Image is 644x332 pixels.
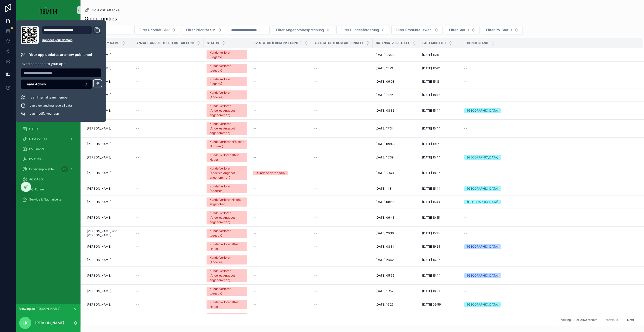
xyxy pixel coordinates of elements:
span: -- [464,80,467,84]
span: -- [464,142,467,146]
span: AC-Funnel [29,187,45,191]
a: -- [464,258,637,262]
a: [PERSON_NAME] [87,200,130,204]
span: [DATE] 08:31 [376,245,394,249]
span: -- [464,258,467,262]
span: PV-Funnel [29,147,44,151]
a: [GEOGRAPHIC_DATA] [464,155,637,160]
a: -- [253,80,308,84]
span: [DATE] 09:43 [376,216,394,220]
div: Kunde verloren (Legacy) [210,64,244,73]
span: [DATE] 18:19 [422,93,439,97]
button: Select Button [445,25,480,35]
a: [DATE] 11:42 [422,66,461,70]
span: [DATE] 18:43 [376,171,394,175]
a: [DATE] 16:37 [422,258,461,262]
a: [GEOGRAPHIC_DATA] [464,200,637,204]
a: [DATE] 08:55 [376,200,416,204]
a: [DATE] 15:39 [376,155,416,159]
span: -- [136,200,139,204]
a: [PERSON_NAME] [87,109,130,113]
span: [DATE] 15:44 [422,274,440,278]
span: [PERSON_NAME] und [PERSON_NAME] [87,229,130,237]
span: Service & Nacharbeiten [29,197,63,202]
a: Kunde Verloren (Kein Haus) [207,153,247,162]
span: -- [314,200,317,204]
a: [DATE] 15:57 [376,289,416,293]
span: Old-Lost Attacke [91,8,119,13]
a: -- [136,109,200,113]
div: 75 [61,166,68,172]
a: [DATE] 18:58 [376,53,416,57]
span: -- [253,245,256,249]
a: -- [136,53,200,57]
a: -- [253,126,308,130]
span: [DATE] 15:44 [422,200,440,204]
a: [DATE] 15:44 [422,200,461,204]
div: Kunde Verloren (Anderes Angebot angenommen) [210,104,244,117]
a: -- [464,126,637,130]
span: [PERSON_NAME] [87,289,111,293]
a: [GEOGRAPHIC_DATA] [464,186,637,191]
a: [DATE] 08:32 [376,109,416,113]
span: -- [464,216,467,220]
div: Kunde verloren (Legacy) [210,229,244,238]
span: Filter Priorität SM [186,27,216,32]
span: -- [253,126,256,130]
div: Kunde Verloren (Kein Haus) [210,153,244,162]
span: [DATE] 11:17 [422,142,439,146]
a: [DATE] 11:17 [422,142,461,146]
span: [DATE] 18:37 [422,171,440,175]
a: [DATE] 15:44 [422,109,461,113]
span: -- [136,274,139,278]
a: -- [136,274,200,278]
img: App logo [40,6,57,14]
a: -- [136,216,200,220]
div: Kunde Verloren (Anderes Angebot angenommen) [210,269,244,282]
a: Kunde Verloren (Anderes) [207,255,247,264]
span: -- [136,109,139,113]
a: [DATE] 18:19 [422,93,461,97]
span: -- [253,187,256,191]
span: -- [253,274,256,278]
a: -- [314,80,370,84]
a: Kunde Verloren (Kein Haus) [207,242,247,251]
a: Kunde Verloren (Anderes Angebot angenommen) [207,269,247,282]
span: [PERSON_NAME] [87,187,111,191]
span: Filter Bundesförderung [341,27,379,32]
a: Connect your domain [42,38,101,42]
div: Kunde Verloren (Falsche Nummer) [210,140,244,149]
span: [DATE] 11:16 [422,53,439,57]
a: -- [136,93,200,97]
a: -- [253,142,308,146]
span: -- [253,53,256,57]
a: [PERSON_NAME] [87,80,130,84]
a: [DATE] 18:37 [422,171,461,175]
a: -- [314,171,370,175]
a: -- [253,187,308,191]
span: -- [314,274,317,278]
a: [PERSON_NAME] [87,93,130,97]
span: [DATE] 17:34 [376,126,394,130]
a: [PERSON_NAME] [87,187,130,191]
div: Kunde Verloren (Anderes) [210,255,244,264]
a: -- [314,155,370,159]
a: -- [464,80,637,84]
a: [DATE] 09:43 [376,142,416,146]
span: Expertenprojekte [29,167,54,171]
a: [DATE] 15:44 [422,187,461,191]
span: -- [314,142,317,146]
a: [DATE] 20:16 [376,231,416,235]
span: -- [136,258,139,262]
a: [DATE] 15:44 [422,155,461,159]
span: -- [314,245,317,249]
span: [DATE] 09:08 [376,80,394,84]
a: [DATE] 10:15 [422,216,461,220]
span: -- [253,66,256,70]
a: Kunde Verloren (Nicht abgehoben) [207,197,247,207]
span: [DATE] 09:43 [376,142,394,146]
div: [GEOGRAPHIC_DATA] [467,155,498,160]
a: [PERSON_NAME] [87,155,130,159]
span: [DATE] 20:16 [376,231,394,235]
span: -- [253,93,256,97]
